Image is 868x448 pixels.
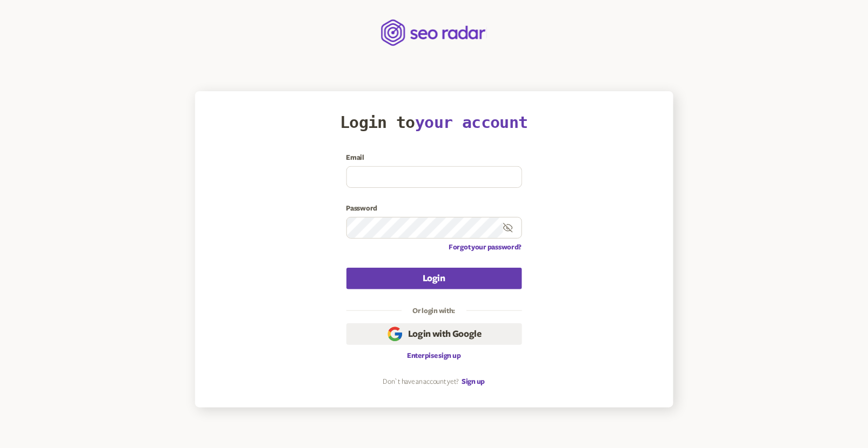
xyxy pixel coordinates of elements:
label: Email [346,153,522,162]
p: Don`t have an account yet? [383,377,459,386]
span: Login with Google [408,328,482,341]
a: Forgot your password? [449,243,522,252]
button: Login [346,268,522,289]
a: Enterpise sign up [407,351,460,360]
a: Sign up [462,377,485,386]
button: Login with Google [346,323,522,345]
h1: Login to [340,113,528,132]
label: Password [346,204,522,213]
span: your account [415,113,528,132]
legend: Or login with: [402,307,466,315]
